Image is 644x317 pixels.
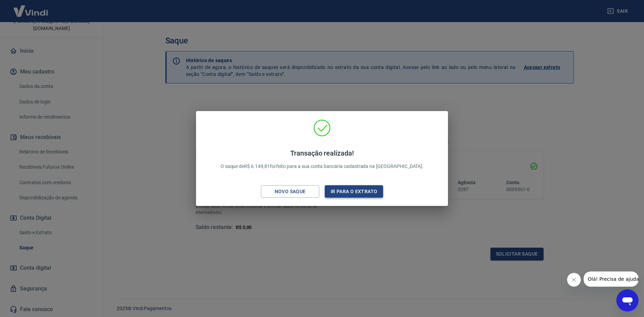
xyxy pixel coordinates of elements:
[221,149,424,157] h4: Transação realizada!
[325,185,383,198] button: Ir para o extrato
[261,185,319,198] button: Novo saque
[616,289,638,311] iframe: Botão para abrir a janela de mensagens
[567,273,581,287] iframe: Fechar mensagem
[266,187,314,196] div: Novo saque
[4,5,58,10] span: Olá! Precisa de ajuda?
[221,149,424,170] p: O saque de R$ 6.149,81 foi feito para a sua conta bancária cadastrada na [GEOGRAPHIC_DATA].
[584,271,638,287] iframe: Mensagem da empresa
